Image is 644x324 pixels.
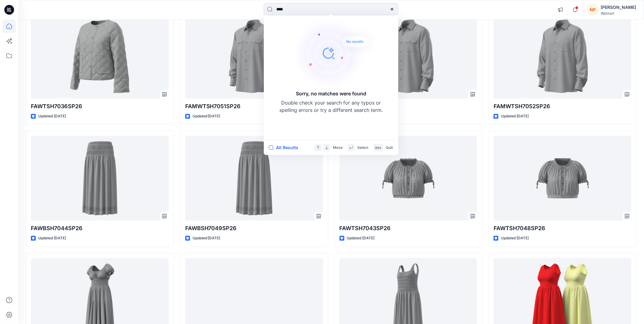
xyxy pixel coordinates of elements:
[601,11,636,16] div: Walmart
[296,90,366,97] h5: Sorry, no matches were found
[601,4,636,11] div: [PERSON_NAME]
[375,145,381,151] p: esc
[340,136,477,221] a: FAWTSH7043SP26
[185,14,323,99] a: FAMWTSH7051SP26
[31,224,169,233] p: FAWBSH7044SP26
[340,14,477,99] a: FAMWTSH7050SP26
[31,136,169,221] a: FAWBSH7044SP26
[293,17,379,90] img: Sorry, no matches were found
[347,235,375,242] p: Updated [DATE]
[494,136,631,221] a: FAWTSH7048SP26
[494,224,631,233] p: FAWTSH7048SP26
[587,4,598,15] div: NP
[31,14,169,99] a: FAWTSH7036SP26
[31,102,169,111] p: FAWTSH7036SP26
[501,235,529,242] p: Updated [DATE]
[333,145,343,151] p: Move
[340,102,477,111] p: FAMWTSH7050SP26
[494,102,631,111] p: FAMWTSH7052SP26
[269,144,302,151] button: All Results
[501,113,529,120] p: Updated [DATE]
[494,14,631,99] a: FAMWTSH7052SP26
[185,102,323,111] p: FAMWTSH7051SP26
[185,136,323,221] a: FAWBSH7049SP26
[38,235,66,242] p: Updated [DATE]
[279,99,383,114] p: Double check your search for any typos or spelling errors or try a different search term.
[340,224,477,233] p: FAWTSH7043SP26
[357,145,368,151] p: Select
[185,224,323,233] p: FAWBSH7049SP26
[386,145,393,151] p: Quit
[193,235,220,242] p: Updated [DATE]
[193,113,220,120] p: Updated [DATE]
[38,113,66,120] p: Updated [DATE]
